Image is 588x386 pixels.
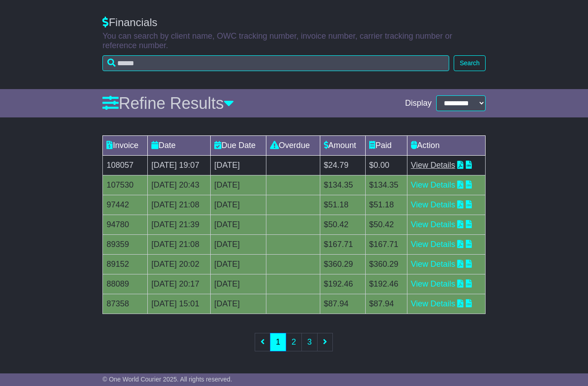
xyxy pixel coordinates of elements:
[147,136,210,156] td: Date
[211,255,266,274] td: [DATE]
[365,274,407,294] td: $192.46
[365,294,407,314] td: $87.94
[103,294,148,314] td: 87358
[365,255,407,274] td: $360.29
[365,156,407,175] td: $0.00
[103,156,148,175] td: 108057
[211,136,266,156] td: Due Date
[320,235,365,255] td: $167.71
[320,215,365,235] td: $50.42
[266,136,320,156] td: Overdue
[320,175,365,195] td: $134.35
[411,200,455,209] a: View Details
[211,215,266,235] td: [DATE]
[407,136,485,156] td: Action
[411,240,455,249] a: View Details
[365,235,407,255] td: $167.71
[365,195,407,215] td: $51.18
[147,215,210,235] td: [DATE] 21:39
[147,156,210,175] td: [DATE] 19:07
[147,175,210,195] td: [DATE] 20:43
[405,99,432,108] span: Display
[103,175,148,195] td: 107530
[102,376,232,383] span: © One World Courier 2025. All rights reserved.
[102,94,234,112] a: Refine Results
[103,255,148,274] td: 89152
[147,274,210,294] td: [DATE] 20:17
[103,136,148,156] td: Invoice
[103,195,148,215] td: 97442
[454,55,485,71] button: Search
[320,136,365,156] td: Amount
[270,333,286,351] a: 1
[365,175,407,195] td: $134.35
[286,333,302,351] a: 2
[102,16,486,29] div: Financials
[301,333,318,351] a: 3
[211,195,266,215] td: [DATE]
[211,274,266,294] td: [DATE]
[320,156,365,175] td: $24.79
[211,235,266,255] td: [DATE]
[320,274,365,294] td: $192.46
[147,255,210,274] td: [DATE] 20:02
[411,220,455,229] a: View Details
[411,299,455,308] a: View Details
[103,215,148,235] td: 94780
[102,31,486,51] p: You can search by client name, OWC tracking number, invoice number, carrier tracking number or re...
[411,279,455,288] a: View Details
[103,235,148,255] td: 89359
[411,161,455,170] a: View Details
[411,180,455,189] a: View Details
[320,255,365,274] td: $360.29
[365,136,407,156] td: Paid
[211,156,266,175] td: [DATE]
[147,195,210,215] td: [DATE] 21:08
[147,235,210,255] td: [DATE] 21:08
[211,175,266,195] td: [DATE]
[320,294,365,314] td: $87.94
[211,294,266,314] td: [DATE]
[365,215,407,235] td: $50.42
[147,294,210,314] td: [DATE] 15:01
[320,195,365,215] td: $51.18
[103,274,148,294] td: 88089
[411,260,455,269] a: View Details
